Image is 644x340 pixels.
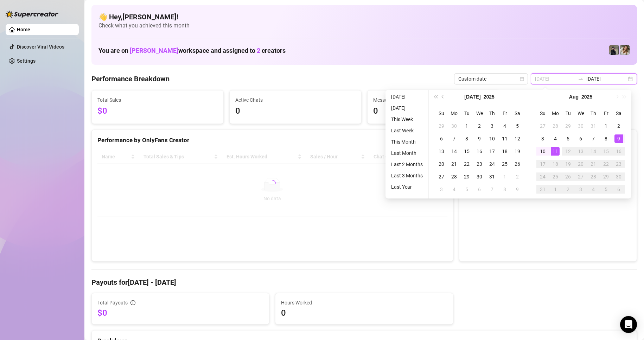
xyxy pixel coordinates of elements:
td: 2025-08-01 [498,170,511,183]
div: 28 [589,172,598,181]
td: 2025-08-17 [536,158,549,170]
td: 2025-08-22 [600,158,612,170]
div: 19 [513,147,522,156]
span: Active Chats [235,96,356,104]
div: 30 [475,172,484,181]
div: Open Intercom Messenger [620,316,637,333]
div: 31 [589,122,598,130]
div: 29 [602,172,610,181]
span: info-circle [130,300,135,305]
div: 20 [437,160,446,168]
div: 14 [450,147,458,156]
th: Mo [448,107,460,120]
div: 27 [437,172,446,181]
td: 2025-07-11 [498,132,511,145]
td: 2025-07-25 [498,158,511,170]
span: Check what you achieved this month [98,22,630,30]
div: 18 [551,160,560,168]
td: 2025-07-29 [460,170,473,183]
div: 8 [602,134,610,143]
td: 2025-08-16 [612,145,625,158]
td: 2025-08-03 [435,183,448,196]
div: 6 [614,185,623,194]
span: Custom date [458,74,524,84]
td: 2025-07-05 [511,120,524,132]
td: 2025-08-02 [511,170,524,183]
div: 3 [538,134,547,143]
div: 2 [564,185,572,194]
div: 28 [450,172,458,181]
li: Last Month [388,149,426,157]
td: 2025-07-12 [511,132,524,145]
div: 1 [500,172,509,181]
div: 4 [450,185,458,194]
div: 15 [602,147,610,156]
td: 2025-07-31 [587,120,600,132]
div: 21 [589,160,598,168]
td: 2025-08-14 [587,145,600,158]
td: 2025-08-19 [562,158,574,170]
td: 2025-07-02 [473,120,486,132]
div: 18 [500,147,509,156]
li: [DATE] [388,93,426,101]
td: 2025-08-29 [600,170,612,183]
td: 2025-07-28 [448,170,460,183]
div: 2 [475,122,484,130]
div: 6 [437,134,446,143]
div: 17 [488,147,496,156]
div: 22 [602,160,610,168]
td: 2025-06-30 [448,120,460,132]
div: 21 [450,160,458,168]
th: We [473,107,486,120]
td: 2025-07-29 [562,120,574,132]
div: 31 [488,172,496,181]
li: Last Year [388,183,426,191]
div: 3 [488,122,496,130]
div: 6 [475,185,484,194]
li: [DATE] [388,104,426,112]
td: 2025-08-26 [562,170,574,183]
div: 19 [564,160,572,168]
div: 13 [437,147,446,156]
td: 2025-08-08 [600,132,612,145]
div: 15 [463,147,471,156]
td: 2025-08-09 [511,183,524,196]
td: 2025-07-17 [486,145,498,158]
td: 2025-08-04 [448,183,460,196]
td: 2025-08-18 [549,158,562,170]
span: to [578,76,584,82]
th: We [574,107,587,120]
td: 2025-08-07 [587,132,600,145]
td: 2025-08-25 [549,170,562,183]
th: Sa [612,107,625,120]
th: Tu [460,107,473,120]
h4: Performance Breakdown [91,74,170,84]
div: 26 [564,172,572,181]
td: 2025-08-27 [574,170,587,183]
a: Discover Viral Videos [17,44,64,50]
div: 22 [463,160,471,168]
td: 2025-07-16 [473,145,486,158]
td: 2025-07-18 [498,145,511,158]
a: Settings [17,58,36,64]
div: 2 [614,122,623,130]
td: 2025-08-23 [612,158,625,170]
th: Sa [511,107,524,120]
button: Previous month (PageUp) [439,90,447,104]
div: 20 [576,160,585,168]
img: Paige [620,45,630,55]
input: End date [586,75,626,83]
div: 29 [463,172,471,181]
div: 12 [564,147,572,156]
div: 14 [589,147,598,156]
td: 2025-09-01 [549,183,562,196]
h1: You are on workspace and assigned to creators [98,47,286,55]
button: Last year (Control + left) [432,90,439,104]
h4: Payouts for [DATE] - [DATE] [91,277,637,287]
img: Anna [609,45,619,55]
div: 7 [589,134,598,143]
td: 2025-08-28 [587,170,600,183]
td: 2025-08-21 [587,158,600,170]
div: 4 [551,134,560,143]
td: 2025-07-30 [574,120,587,132]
